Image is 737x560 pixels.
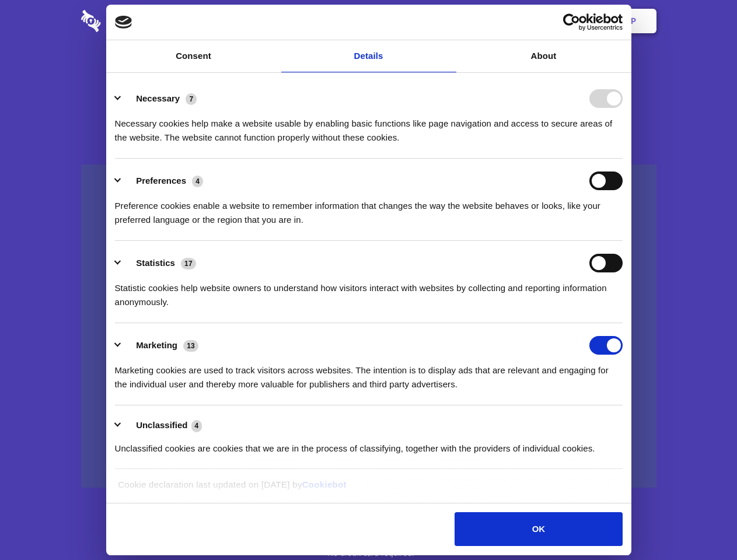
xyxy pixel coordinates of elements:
button: Necessary (7) [115,89,204,108]
button: Marketing (13) [115,336,206,355]
a: Login [529,3,580,39]
label: Marketing [136,340,177,350]
span: 4 [191,420,202,432]
button: Unclassified (4) [115,418,209,433]
h1: Eliminate Slack Data Loss. [81,52,656,94]
button: OK [455,512,622,546]
iframe: Drift Widget Chat Controller [679,502,723,546]
h4: Auto-redaction of sensitive data, encrypted data sharing and self-destructing private chats. Shar... [81,106,656,145]
div: Unclassified cookies are cookies that we are in the process of classifying, together with the pro... [115,433,623,456]
div: Preference cookies enable a website to remember information that changes the way the website beha... [115,190,623,227]
div: Necessary cookies help make a website usable by enabling basic functions like page navigation and... [115,108,623,145]
button: Statistics (17) [115,254,204,272]
a: Consent [106,40,281,72]
span: 17 [181,258,196,269]
div: Cookie declaration last updated on [DATE] by [109,478,628,501]
a: About [456,40,631,72]
label: Statistics [136,258,175,268]
a: Wistia video thumbnail [81,164,656,488]
label: Preferences [136,176,186,185]
a: Details [281,40,456,72]
span: 4 [192,176,203,187]
span: 7 [186,93,197,105]
a: Contact [473,3,527,39]
a: Cookiebot [302,480,347,489]
div: Marketing cookies are used to track visitors across websites. The intention is to display ads tha... [115,355,623,391]
img: logo-wordmark-white-trans-d4663122ce5f474addd5e946df7df03e33cb6a1c49d2221995e7729f52c070b2.svg [81,10,181,32]
label: Necessary [136,93,180,103]
div: Statistic cookies help website owners to understand how visitors interact with websites by collec... [115,272,623,309]
span: 13 [183,340,198,352]
img: logo [115,16,132,29]
button: Preferences (4) [115,171,211,190]
a: Pricing [343,3,393,39]
a: Usercentrics Cookiebot - opens in a new window [521,13,623,31]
